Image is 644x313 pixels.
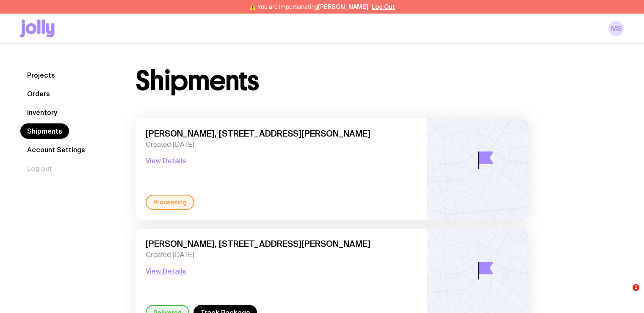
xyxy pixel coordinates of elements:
[20,123,69,139] a: Shipments
[318,3,368,10] span: [PERSON_NAME]
[20,142,92,157] a: Account Settings
[372,3,395,10] button: Log Out
[20,67,62,83] a: Projects
[146,140,417,149] span: Created [DATE]
[633,284,639,291] span: 1
[146,195,194,210] div: Processing
[146,266,186,276] button: View Details
[20,105,64,120] a: Inventory
[146,156,186,166] button: View Details
[146,251,417,259] span: Created [DATE]
[146,129,417,139] span: [PERSON_NAME], [STREET_ADDRESS][PERSON_NAME]
[135,67,259,95] h1: Shipments
[20,161,59,176] button: Log out
[608,21,624,36] a: MS
[249,3,368,10] span: ⚠️ You are impersonating
[615,284,636,305] iframe: Intercom live chat
[146,239,417,249] span: [PERSON_NAME], [STREET_ADDRESS][PERSON_NAME]
[20,86,57,101] a: Orders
